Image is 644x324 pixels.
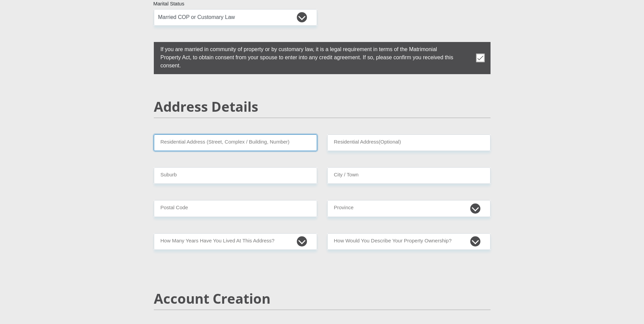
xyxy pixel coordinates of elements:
h2: Address Details [154,99,491,115]
input: Postal Code [154,200,317,217]
input: Suburb [154,167,317,184]
h2: Account Creation [154,290,491,307]
select: Please select a value [327,233,491,250]
select: Please Select a Province [327,200,491,217]
input: Address line 2 (Optional) [327,134,491,151]
select: Please select a value [154,233,317,250]
input: City [327,167,491,184]
label: If you are married in community of property or by customary law, it is a legal requirement in ter... [154,42,457,71]
input: Valid residential address [154,134,317,151]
